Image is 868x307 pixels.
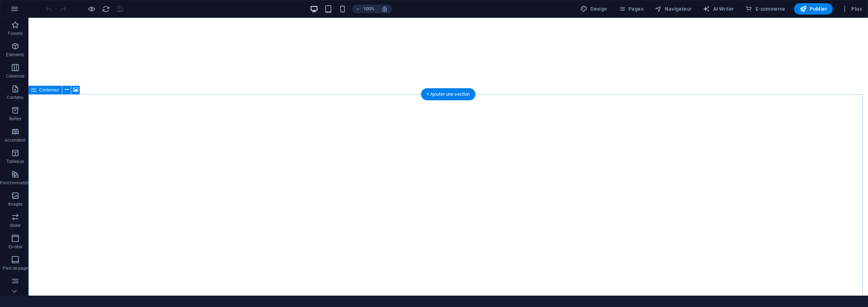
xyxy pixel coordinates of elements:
button: Pages [616,3,646,15]
span: AI Writer [703,5,734,12]
h6: 100% [363,5,374,13]
button: Publier [794,3,833,15]
span: E-commerce [745,5,785,12]
i: Lors du redimensionnement, ajuster automatiquement le niveau de zoom en fonction de l'appareil sé... [382,6,388,12]
p: Colonnes [6,73,25,79]
button: Navigateur [652,3,694,15]
span: Pages [619,5,643,12]
p: Favoris [8,31,22,36]
p: Tableaux [6,159,24,164]
p: Formulaires [4,287,27,292]
button: E-commerce [742,3,788,15]
div: Design (Ctrl+Alt+Y) [578,3,610,15]
span: Design [580,5,607,12]
p: Accordéon [5,137,26,143]
span: Plus [841,5,862,12]
p: Éléments [6,52,24,58]
span: Navigateur [655,5,691,12]
p: Slider [10,223,21,228]
p: Images [8,201,23,207]
i: Actualiser la page [102,5,110,13]
p: Contenu [7,95,23,100]
button: Design [578,3,610,15]
span: Publier [800,5,827,12]
button: Cliquez ici pour quitter le mode Aperçu et poursuivre l'édition. [87,5,96,13]
span: Conteneur [39,88,59,92]
button: 100% [352,5,378,13]
button: reload [101,5,110,13]
p: En-tête [9,244,22,250]
p: Pied de page [2,265,28,271]
div: + Ajouter une section [421,88,476,100]
p: Boîtes [9,116,21,122]
button: Plus [838,3,865,15]
button: AI Writer [700,3,737,15]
